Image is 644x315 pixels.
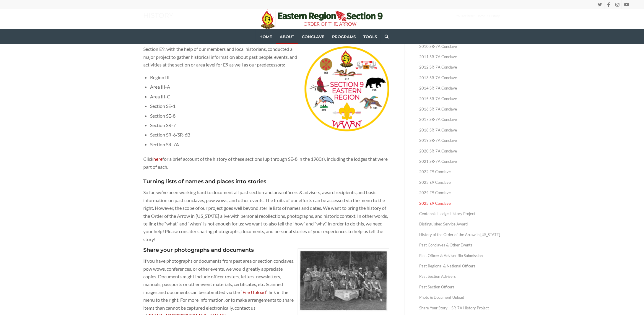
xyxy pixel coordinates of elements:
[276,29,298,44] a: About
[256,29,276,44] a: Home
[243,289,266,295] a: File Upload
[419,240,501,250] a: Past Conclaves & Other Events
[150,101,389,111] li: Section SE-1
[419,135,501,146] a: 2019 SR-7A Conclave
[360,29,381,44] a: Tools
[328,29,360,44] a: Programs
[143,189,389,243] p: So far, we’ve been working hard to document all past section and area officers & advisers, award ...
[150,140,389,149] li: Section SR-7A
[143,179,389,185] h4: Turning lists of names and places into stories
[381,29,388,44] a: Search
[419,83,501,93] a: 2014 SR-7A Conclave
[332,34,356,39] span: Programs
[419,62,501,72] a: 2012 SR-7A Conclave
[419,114,501,125] a: 2017 SR-7A Conclave
[419,209,501,219] a: Centennial Lodge History Project
[298,249,389,313] img: Tutelo Lodge #161 members at the 1976 SE-1 Conclave at Camp Sinoquipe, PA
[143,247,389,253] h4: Share your photographs and documents
[419,73,501,83] a: 2013 SR-7A Conclave
[419,198,501,209] a: 2025 E9 Conclave
[150,73,389,82] li: Region III
[143,45,389,69] p: Section E9, with the help of our members and local historians, conducted a major project to gathe...
[419,167,501,177] a: 2022 E9 Conclave
[419,292,501,303] a: Photo & Document Upload
[150,92,389,101] li: Area III-C
[419,177,501,188] a: 2023 E9 Conclave
[419,261,501,271] a: Past Regional & National Officers
[419,188,501,198] a: 2024 E9 Conclave
[150,130,389,139] li: Section SR-6/SR-6B
[298,29,328,44] a: Conclave
[419,219,501,229] a: Distinguished Service Award
[153,156,162,162] a: here
[150,111,389,121] li: Section SE-8
[143,155,389,171] p: Click for a brief account of the history of these sections (up through SE-8 in the 1980s), includ...
[419,94,501,104] a: 2015 SR-7A Conclave
[419,303,501,313] a: Share Your Story – SR-7A History Project
[419,52,501,62] a: 2011 SR-7A Conclave
[259,34,272,39] span: Home
[150,82,389,92] li: Area III-A
[419,125,501,135] a: 2018 SR-7A Conclave
[419,230,501,240] a: History of the Order of the Arrow in [US_STATE]
[280,34,294,39] span: About
[419,104,501,114] a: 2016 SR-7A Conclave
[363,34,377,39] span: Tools
[419,251,501,261] a: Past Officer & Adviser Bio Submission
[419,271,501,282] a: Past Section Advisers
[419,156,501,167] a: 2021 SR-7A Conclave
[302,34,324,39] span: Conclave
[419,146,501,156] a: 2020 SR-7A Conclave
[419,282,501,292] a: Past Section Officers
[150,121,389,130] li: Section SR-7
